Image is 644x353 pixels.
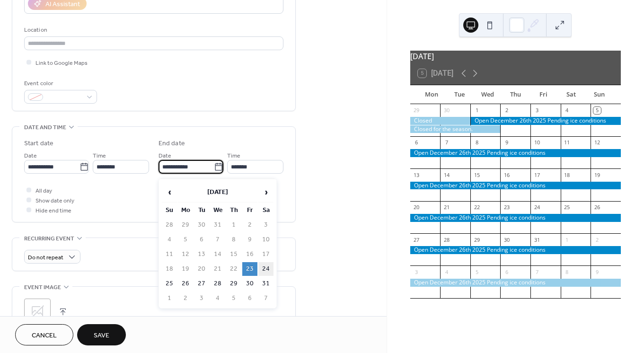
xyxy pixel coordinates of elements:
[194,203,209,217] th: Tu
[258,277,273,291] td: 31
[593,107,600,114] div: 5
[226,277,241,291] td: 29
[178,277,193,291] td: 26
[533,268,540,275] div: 7
[564,171,571,178] div: 18
[473,107,480,114] div: 1
[226,233,241,247] td: 8
[410,214,621,222] div: Open December 26th 2025 Pending ice conditions
[242,247,257,261] td: 16
[418,85,446,104] div: Mon
[242,291,257,305] td: 6
[162,203,177,217] th: Su
[162,277,177,291] td: 25
[410,279,621,287] div: Open December 26th 2025 Pending ice conditions
[226,262,241,276] td: 22
[564,204,571,211] div: 25
[258,247,273,261] td: 17
[162,218,177,232] td: 28
[503,139,510,146] div: 9
[533,236,540,243] div: 31
[443,171,450,178] div: 14
[159,139,185,149] div: End date
[443,107,450,114] div: 30
[24,282,61,292] span: Event image
[162,291,177,305] td: 1
[443,236,450,243] div: 28
[162,247,177,261] td: 11
[585,85,613,104] div: Sun
[410,149,621,157] div: Open December 26th 2025 Pending ice conditions
[226,291,241,305] td: 5
[410,51,621,62] div: [DATE]
[194,262,209,276] td: 20
[24,151,37,161] span: Date
[24,139,53,149] div: Start date
[15,324,73,345] button: Cancel
[443,268,450,275] div: 4
[473,171,480,178] div: 15
[210,203,225,217] th: We
[446,85,474,104] div: Tue
[24,123,66,132] span: Date and time
[226,218,241,232] td: 1
[413,204,420,211] div: 20
[178,182,257,203] th: [DATE]
[443,139,450,146] div: 7
[258,291,273,305] td: 7
[258,233,273,247] td: 10
[194,218,209,232] td: 30
[593,204,600,211] div: 26
[593,171,600,178] div: 19
[258,203,273,217] th: Sa
[258,218,273,232] td: 3
[533,139,540,146] div: 10
[564,236,571,243] div: 1
[210,218,225,232] td: 31
[473,139,480,146] div: 8
[24,79,95,88] div: Event color
[593,236,600,243] div: 2
[564,139,571,146] div: 11
[178,291,193,305] td: 2
[593,139,600,146] div: 12
[35,206,71,216] span: Hide end time
[557,85,585,104] div: Sat
[564,107,571,114] div: 4
[259,183,273,202] span: ›
[242,233,257,247] td: 9
[410,117,470,125] div: Closed
[32,331,57,341] span: Cancel
[410,246,621,254] div: Open December 26th 2025 Pending ice conditions
[533,171,540,178] div: 17
[503,204,510,211] div: 23
[24,234,74,244] span: Recurring event
[35,58,88,68] span: Link to Google Maps
[413,107,420,114] div: 29
[194,233,209,247] td: 6
[178,247,193,261] td: 12
[77,324,126,345] button: Save
[24,299,51,325] div: ;
[503,107,510,114] div: 2
[242,277,257,291] td: 30
[242,203,257,217] th: Fr
[473,268,480,275] div: 5
[28,252,63,263] span: Do not repeat
[242,262,257,276] td: 23
[35,196,74,206] span: Show date only
[159,151,171,161] span: Date
[413,236,420,243] div: 27
[210,291,225,305] td: 4
[533,204,540,211] div: 24
[503,268,510,275] div: 6
[503,236,510,243] div: 30
[226,203,241,217] th: Th
[210,233,225,247] td: 7
[473,236,480,243] div: 29
[162,183,176,202] span: ‹
[178,218,193,232] td: 29
[474,85,502,104] div: Wed
[162,262,177,276] td: 18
